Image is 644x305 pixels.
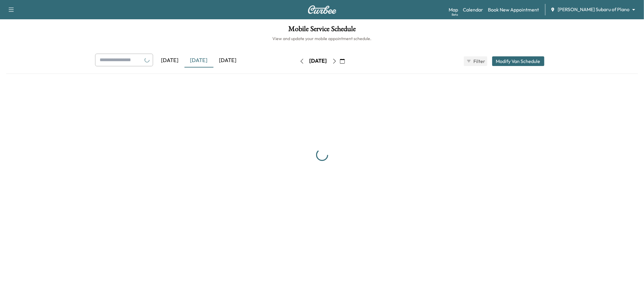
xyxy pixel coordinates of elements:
div: [DATE] [184,54,213,68]
a: MapBeta [449,6,458,13]
button: Filter [464,56,487,66]
div: [DATE] [213,54,242,68]
button: Modify Van Schedule [492,56,544,66]
div: [DATE] [309,57,327,65]
span: [PERSON_NAME] Subaru of Plano [558,6,630,13]
div: Beta [452,12,458,17]
div: [DATE] [155,54,184,68]
img: Curbee Logo [308,5,337,14]
h6: View and update your mobile appointment schedule. [6,36,638,42]
h1: Mobile Service Schedule [6,25,638,36]
a: Calendar [463,6,483,13]
span: Filter [474,58,485,65]
a: Book New Appointment [488,6,539,13]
